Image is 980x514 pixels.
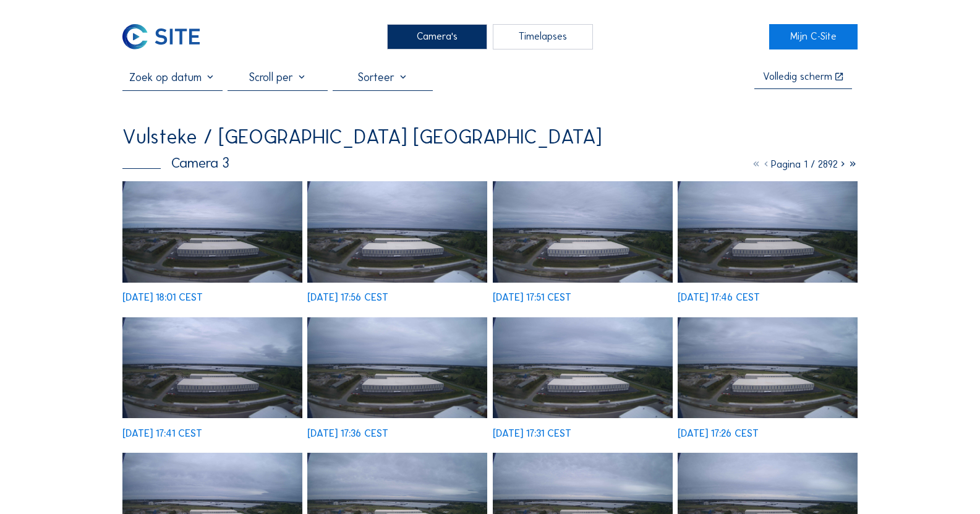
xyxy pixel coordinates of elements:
[307,181,487,283] img: image_53182433
[493,317,673,419] img: image_53182256
[122,24,211,50] a: C-SITE Logo
[122,127,602,147] div: Vulsteke / [GEOGRAPHIC_DATA] [GEOGRAPHIC_DATA]
[122,181,302,283] img: image_53182566
[678,181,858,283] img: image_53182366
[307,293,388,302] div: [DATE] 17:56 CEST
[122,429,202,439] div: [DATE] 17:41 CEST
[493,293,571,302] div: [DATE] 17:51 CEST
[122,156,229,170] div: Camera 3
[493,429,571,439] div: [DATE] 17:31 CEST
[678,293,760,302] div: [DATE] 17:46 CEST
[307,429,388,439] div: [DATE] 17:36 CEST
[771,158,838,170] span: Pagina 1 / 2892
[678,317,858,419] img: image_53182221
[307,317,487,419] img: image_53182295
[122,71,223,84] input: Zoek op datum 󰅀
[493,24,593,50] div: Timelapses
[678,429,759,439] div: [DATE] 17:26 CEST
[769,24,858,50] a: Mijn C-Site
[763,72,832,82] div: Volledig scherm
[387,24,487,50] div: Camera's
[122,293,203,302] div: [DATE] 18:01 CEST
[493,181,673,283] img: image_53182403
[122,317,302,419] img: image_53182328
[122,24,199,50] img: C-SITE Logo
